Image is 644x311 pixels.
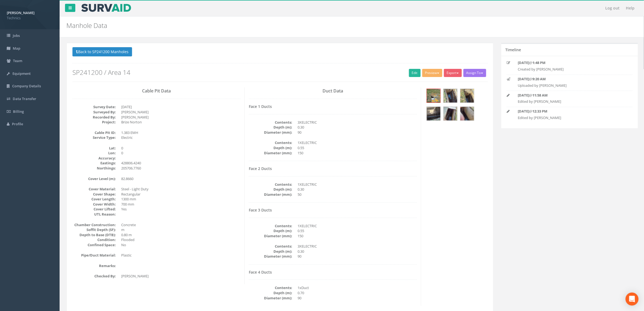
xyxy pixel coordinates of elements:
[426,89,440,102] img: baec2e55-a24e-ffb9-0662-21b42f791667_e0112b94-b3fb-b1e2-554e-e4e776fe1e92_thumb.jpg
[248,285,292,290] dt: Contents:
[72,47,131,56] button: Back to SP241200 Manholes
[72,89,240,94] h3: Cable Pit Data
[72,212,115,217] dt: UTL Reason:
[121,227,240,232] dd: m
[248,296,292,301] dt: Diameter (mm):
[297,130,416,135] dd: 90
[72,161,115,166] dt: Eastings:
[460,107,473,120] img: baec2e55-a24e-ffb9-0662-21b42f791667_4b094607-e37f-c119-8ac2-33a35b3d7bac_thumb.jpg
[121,197,240,202] dd: 1300 mm
[121,150,240,156] dd: 0
[517,76,621,82] p: @
[460,89,473,102] img: baec2e55-a24e-ffb9-0662-21b42f791667_4aa7c9d1-4fbd-91cb-53f6-2d327af74931_thumb.jpg
[248,140,292,145] dt: Contents:
[121,120,240,125] dd: Brize Norton
[12,84,41,88] span: Company Details
[121,110,240,115] dd: [PERSON_NAME]
[443,69,461,77] button: Export
[517,60,621,65] p: @
[72,115,115,120] dt: Recorded By:
[248,249,292,254] dt: Depth (m):
[7,15,53,21] span: Technics
[297,192,416,197] dd: 50
[121,135,240,140] dd: Electric
[72,150,115,156] dt: Lon:
[517,109,529,114] strong: [DATE]
[121,242,240,248] dd: No
[297,290,416,296] dd: 0.70
[72,253,115,258] dt: Pipe/Duct Material:
[121,146,240,151] dd: 0
[297,125,416,130] dd: 0.30
[72,146,115,151] dt: Lat:
[297,223,416,229] dd: 1XELECTRIC
[517,93,621,98] p: @
[297,249,416,254] dd: 0.30
[297,285,416,290] dd: 1xDuct
[72,232,115,238] dt: Depth to Base (DTB):
[426,107,440,120] img: baec2e55-a24e-ffb9-0662-21b42f791667_fafcdb36-68c6-12ce-08ae-17aac2727529_thumb.jpg
[72,156,115,161] dt: Accuracy:
[517,93,529,98] strong: [DATE]
[505,48,520,52] h5: Timeline
[121,232,240,238] dd: 0.80 m
[517,76,529,81] strong: [DATE]
[297,254,416,259] dd: 90
[121,202,240,207] dd: 700 mm
[297,150,416,156] dd: 150
[443,107,457,120] img: baec2e55-a24e-ffb9-0662-21b42f791667_6d7fe96f-bb09-783a-4a40-c7202f67b8a3_thumb.jpg
[297,145,416,150] dd: 0.55
[72,110,115,115] dt: Surveyed By:
[13,96,36,101] span: Data Transfer
[517,99,621,104] p: Edited by [PERSON_NAME]
[248,187,292,192] dt: Depth (m):
[248,130,292,135] dt: Diameter (mm):
[72,202,115,207] dt: Cover Width:
[297,120,416,125] dd: 3XELECTRIC
[72,187,115,192] dt: Cover Material:
[248,182,292,187] dt: Contents:
[248,150,292,156] dt: Diameter (mm):
[72,176,115,181] dt: Cover Level (m):
[248,290,292,296] dt: Depth (m):
[297,233,416,239] dd: 150
[72,222,115,227] dt: Chamber Construction:
[121,222,240,227] dd: Concrete
[72,207,115,212] dt: Cover Lifted:
[297,228,416,233] dd: 0.55
[517,60,529,65] strong: [DATE]
[72,274,115,279] dt: Checked By:
[72,130,115,135] dt: Cable Pit ID:
[248,270,416,274] h4: Face 4 Ducts
[248,120,292,125] dt: Contents:
[517,83,621,88] p: Uploaded by [PERSON_NAME]
[532,60,545,65] strong: 1:48 PM
[248,228,292,233] dt: Depth (m):
[121,237,240,242] dd: Flooded
[121,104,240,110] dd: [DATE]
[121,253,240,258] dd: Plastic
[408,69,420,77] a: Edit
[422,69,442,77] button: Preview
[12,71,31,76] span: Equipment
[66,22,541,29] h2: Manhole Data
[121,166,240,171] dd: 205706.7760
[626,293,639,306] div: Open Intercom Messenger
[72,135,115,140] dt: Service Type:
[248,254,292,259] dt: Diameter (mm):
[248,233,292,239] dt: Diameter (mm):
[297,296,416,301] dd: 90
[121,274,240,279] dd: [PERSON_NAME]
[121,115,240,120] dd: [PERSON_NAME]
[248,145,292,150] dt: Depth (m):
[532,109,547,114] strong: 12:33 PM
[297,244,416,249] dd: 3XELECTRIC
[517,115,621,120] p: Edited by [PERSON_NAME]
[72,197,115,202] dt: Cover Length:
[72,227,115,232] dt: Soffit Depth (SF):
[7,10,34,15] strong: [PERSON_NAME]
[121,161,240,166] dd: 428806.4240
[248,125,292,130] dt: Depth (m):
[248,223,292,229] dt: Contents:
[72,237,115,242] dt: Condition:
